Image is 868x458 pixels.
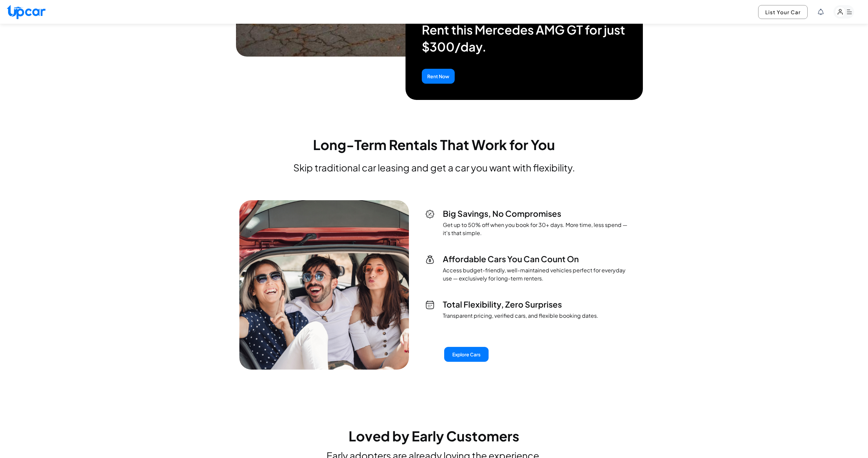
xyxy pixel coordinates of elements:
p: Access budget-friendly, well-maintained vehicles perfect for everyday use — exclusively for long-... [443,266,629,283]
p: Skip traditional car leasing and get a car you want with flexibility. [236,162,632,173]
p: Transparent pricing, verified cars, and flexible booking dates. [443,312,598,320]
img: Book for whole Month [425,300,435,310]
button: Explore Cars [444,347,489,362]
h3: Affordable Cars You Can Count On [443,253,629,264]
img: Big Discount [425,209,435,219]
p: Rent this Mercedes AMG GT for just $300/day. [422,21,627,55]
button: Rent Now [422,69,455,84]
h3: Big Savings, No Compromises [443,208,629,219]
img: Upcar Logo [7,5,45,19]
img: Long term rental friends [239,200,409,370]
p: Get up to 50% off when you book for 30+ days. More time, less spend — it's that simple. [443,221,629,237]
h2: Long-Term Rentals That Work for You [236,138,632,151]
h2: Loved by Early Customers [349,429,519,443]
img: Affordable Prices [425,255,435,264]
button: List Your Car [758,5,808,19]
h3: Total Flexibility, Zero Surprises [443,299,598,310]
